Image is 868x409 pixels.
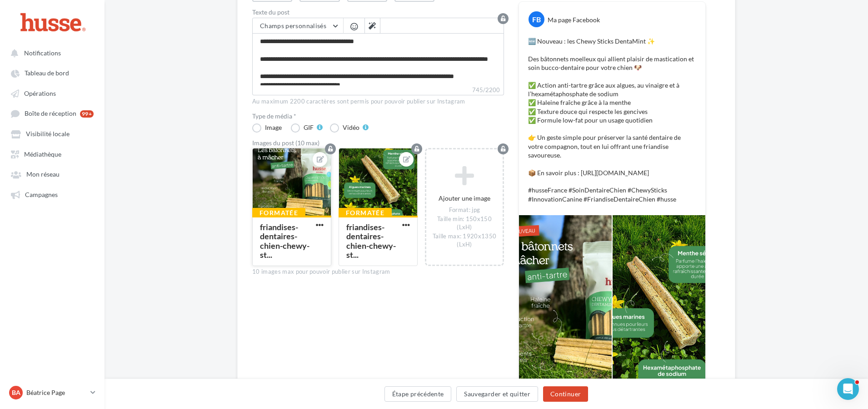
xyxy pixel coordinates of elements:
button: Sauvegarder et quitter [456,386,538,402]
span: Ba [12,388,20,397]
div: Formatée [252,208,305,218]
div: Ma page Facebook [548,15,600,24]
span: Notifications [24,49,61,57]
div: Vidéo [343,124,359,131]
span: Visibilité locale [26,130,70,138]
span: Opérations [24,89,56,97]
span: Champs personnalisés [260,22,326,30]
a: Opérations [5,85,99,101]
a: Tableau de bord [5,64,99,81]
span: Tableau de bord [25,69,69,77]
button: Champs personnalisés [253,18,343,34]
label: Texte du post [252,9,504,15]
a: Médiathèque [5,146,99,162]
div: Formatée [339,208,392,218]
div: friandises-dentaires-chien-chewy-st... [260,222,309,260]
a: Campagnes [5,186,99,202]
span: Médiathèque [24,150,61,158]
div: friandises-dentaires-chien-chewy-st... [346,222,396,260]
button: Continuer [543,386,588,402]
a: Boîte de réception 99+ [5,105,99,122]
button: Étape précédente [384,386,452,402]
a: Ba Béatrice Page [7,384,97,401]
a: Visibilité locale [5,125,99,142]
div: GIF [304,124,314,131]
div: Images du post (10 max) [252,140,504,146]
a: Mon réseau [5,166,99,182]
button: Notifications [5,44,95,61]
label: 745/2200 [252,85,504,95]
div: FB [529,11,544,27]
span: Mon réseau [26,171,60,178]
div: Au maximum 2200 caractères sont permis pour pouvoir publier sur Instagram [252,98,504,106]
div: 10 images max pour pouvoir publier sur Instagram [252,268,504,276]
div: 99+ [80,110,94,118]
span: Campagnes [25,191,58,198]
div: Image [265,124,282,131]
iframe: Intercom live chat [837,378,859,400]
span: Boîte de réception [25,110,76,118]
p: Béatrice Page [26,388,87,397]
label: Type de média * [252,113,504,119]
p: 🆕 Nouveau : les Chewy Sticks DentaMint ✨ Des bâtonnets moelleux qui allient plaisir de masticatio... [528,37,696,203]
